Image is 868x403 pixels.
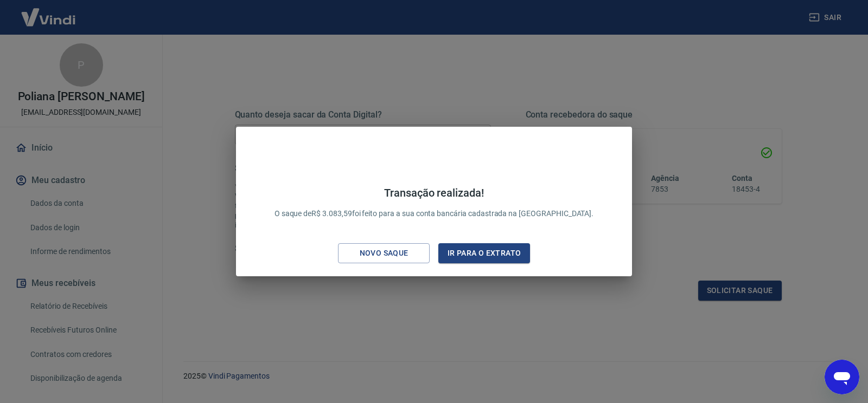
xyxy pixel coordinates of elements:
[347,246,422,260] div: Novo saque
[825,360,859,394] iframe: Botão para abrir a janela de mensagens
[275,186,594,219] p: O saque de R$ 3.083,59 foi feito para a sua conta bancária cadastrada na [GEOGRAPHIC_DATA].
[275,186,594,199] h4: Transação realizada!
[438,243,530,263] button: Ir para o extrato
[338,243,430,263] button: Novo saque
